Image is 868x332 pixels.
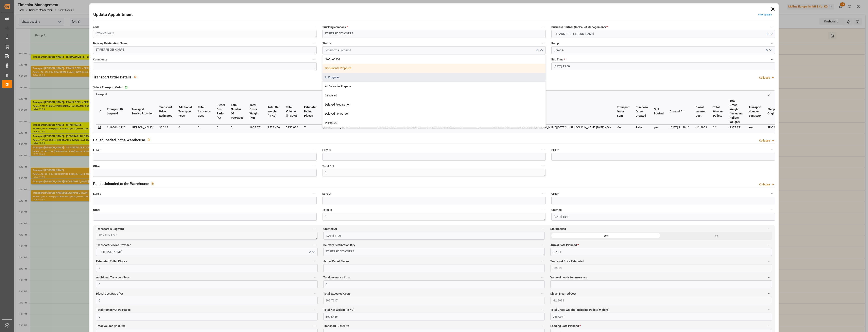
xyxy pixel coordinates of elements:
div: [DATE] 11:28:10 [670,125,690,130]
th: Diesel Cost Ratio (%) [214,98,228,125]
div: 0 [231,125,243,130]
button: Total Net Weight (in KG) [539,307,545,312]
th: Created At [667,98,693,125]
span: Total Net Weight (in KG) [323,308,354,312]
h2: Update Appointment [93,12,133,18]
span: Trucking company [322,25,348,29]
span: Total Gross Weight (Including Pallets' Weight) [550,308,609,312]
input: DD-MM-YYYY HH:MM [323,232,545,240]
th: Transport Service Provider [128,98,156,125]
span: Status [322,41,331,45]
span: CHEP [551,148,559,152]
span: Total Volume (in CDM) [96,324,125,328]
textarea: d78efa7da8c2 [93,30,316,38]
input: DD-MM-YYYY HH:MM [551,213,775,221]
span: End Time [551,57,565,62]
div: Delayed Preparation [323,100,545,109]
th: Slot Booked [651,98,667,125]
span: transport [96,93,107,96]
div: -12.3983 [696,125,707,130]
span: Value of goods for Insurance [550,275,587,280]
span: Comments [93,57,107,62]
span: Total Number Of Packages [96,308,131,312]
button: Arrival Date Planned * [767,242,772,248]
span: Diesel Incurred Cost [550,292,576,296]
textarea: ST PIERRE DES CORPS [93,46,316,54]
div: no [661,232,772,240]
div: Collapse [759,139,770,143]
div: 1573.456 [268,125,280,130]
button: Created At [539,226,545,232]
button: Value of goods for Insurance [767,275,772,280]
span: Total In [322,208,332,212]
h2: Pallet Unloaded to the Warehouse [93,181,149,186]
textarea: ST PIERRE DES CORPS [323,248,545,256]
div: All Deliveries Prepared [323,82,545,91]
th: Transport ID Logward [104,98,128,125]
span: Transport Service Provider [96,243,131,247]
button: Total Insurance Cost [539,275,545,280]
button: Trucking company * [540,24,546,30]
button: Business Partner (for Pallet Management) * [770,24,775,30]
th: Total Gross Weight (Including Pallets' Weight) [727,98,746,125]
button: Euro B [311,191,317,196]
th: Diesel Incurred Cost [693,98,710,125]
div: 0 [198,125,211,130]
button: Slot Booked [767,226,772,232]
button: Estimated Pallet Places [312,259,318,264]
button: View description [132,73,139,81]
button: open menu [767,47,773,53]
textarea: 0 [322,169,546,177]
button: Total Gross Weight (Including Pallets' Weight) [767,307,772,312]
button: Euro C [540,191,546,196]
span: Select Transport Order [93,85,122,90]
div: FR-02570 [767,125,780,130]
div: 2357.971 [730,125,743,130]
a: transport [96,92,107,96]
div: Picked Up [323,118,545,127]
div: 306.13 [159,125,172,130]
button: Comments [311,57,317,62]
span: Loading Date Planned [550,324,581,328]
div: 24 [713,125,724,130]
div: 1805.971 [249,125,262,130]
button: Status [540,41,546,46]
div: 7 [304,125,317,130]
input: Type to search/select [551,46,775,54]
h2: Transport Order Details [93,74,132,80]
th: Additional Transport Fees [175,98,195,125]
th: Total Net Weight (in KG) [265,98,283,125]
span: Actual Pallet Places [323,259,349,263]
div: Collapse [759,182,770,187]
input: DD-MM-YYYY [550,248,772,256]
button: Diesel Incurred Cost [767,291,772,296]
div: 0 [217,125,225,130]
th: Total Number Of Packages [228,98,246,125]
span: Ramp [551,41,559,45]
span: Slot Booked [550,227,566,231]
th: Loading Date Planned [320,98,337,125]
button: code [311,24,317,30]
th: Estimated Pallet Places [301,98,320,125]
input: DD-MM-YYYY HH:MM [551,62,775,70]
span: Business Partner (for Pallet Management) [551,25,608,29]
div: Yes [617,125,630,130]
button: Total Expected Costs [539,291,545,296]
button: close menu [538,47,544,53]
button: End Time * [770,57,775,62]
button: Transport Service Provider [312,242,318,248]
button: View description [149,180,156,187]
button: Additional Transport Fees [312,275,318,280]
span: Euro C [322,192,331,196]
div: Delayed Forwarder [323,109,545,118]
button: Delivery Destination Name [311,41,317,46]
button: Loading Date Planned * [767,323,772,329]
span: Transport ID Melitta [323,324,349,328]
button: Ramp [770,41,775,46]
button: open menu [551,30,775,38]
button: Other [311,207,317,213]
div: False [636,125,648,130]
span: Created At [323,227,337,231]
a: View History [758,13,772,16]
button: Total In [540,207,546,213]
